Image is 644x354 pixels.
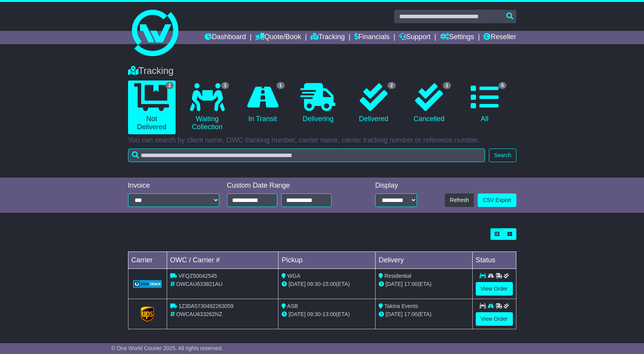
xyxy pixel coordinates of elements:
td: OWC / Carrier # [167,252,278,269]
span: 1 [443,82,451,89]
a: 1 In Transit [239,80,286,126]
div: (ETA) [379,310,469,318]
div: Tracking [124,65,520,77]
span: [DATE] [289,281,306,287]
div: Invoice [128,181,219,190]
div: - (ETA) [282,310,372,318]
span: © One World Courier 2025. All rights reserved. [111,345,223,351]
div: (ETA) [379,280,469,288]
img: GetCarrierServiceLogo [133,280,162,288]
button: Refresh [445,193,474,207]
a: 1 Cancelled [405,80,453,126]
a: Dashboard [205,31,246,44]
span: WGA [287,273,300,279]
span: 1Z30A5730492263059 [178,303,233,309]
span: 1 [277,82,285,89]
a: 2 Delivered [350,80,397,126]
td: Carrier [128,252,167,269]
a: 5 All [461,80,508,126]
span: 09:30 [307,281,321,287]
td: Pickup [278,252,376,269]
td: Status [472,252,516,269]
span: 13:00 [323,311,336,317]
img: GetCarrierServiceLogo [141,306,154,322]
a: Reseller [483,31,516,44]
button: Search [489,149,516,162]
div: Display [375,181,417,190]
a: 2 Not Delivered [128,80,176,134]
div: Custom Date Range [227,181,351,190]
a: View Order [476,312,513,326]
a: Financials [354,31,389,44]
span: VFQZ50042545 [178,273,217,279]
span: Takina Events [384,303,418,309]
span: [DATE] [289,311,306,317]
p: You can search by client name, OWC tracking number, carrier name, carrier tracking number or refe... [128,136,516,145]
span: Residential [384,273,411,279]
span: 17:00 [404,311,418,317]
a: Settings [440,31,474,44]
a: Delivering [294,80,342,126]
span: 2 [166,82,174,89]
a: Support [399,31,430,44]
span: 17:00 [404,281,418,287]
a: Tracking [311,31,345,44]
span: [DATE] [386,311,403,317]
span: 1 [221,82,229,89]
span: 15:00 [323,281,336,287]
span: OWCAU633262NZ [176,311,222,317]
span: 5 [499,82,507,89]
span: ASB [287,303,298,309]
span: OWCAU633821AU [176,281,222,287]
span: 2 [388,82,396,89]
a: CSV Export [478,193,516,207]
span: [DATE] [386,281,403,287]
div: - (ETA) [282,280,372,288]
a: Quote/Book [255,31,301,44]
td: Delivery [375,252,472,269]
span: 09:30 [307,311,321,317]
a: 1 Waiting Collection [183,80,231,134]
a: View Order [476,282,513,296]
